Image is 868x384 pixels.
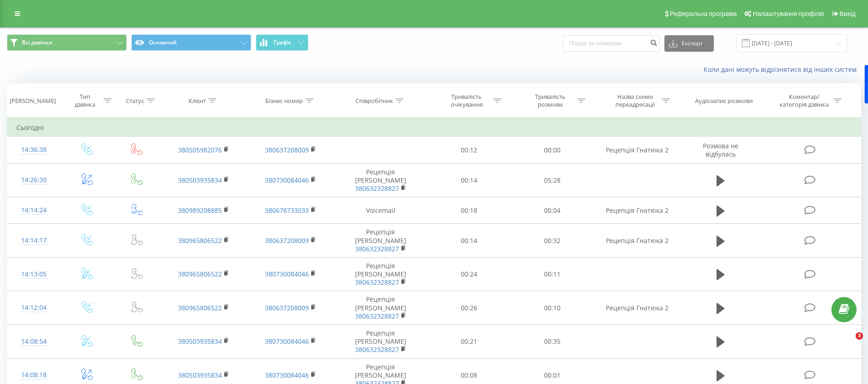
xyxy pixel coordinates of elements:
[178,236,222,245] a: 380965806522
[334,257,427,291] td: Рецепція [PERSON_NAME]
[256,34,308,51] button: Графік
[442,93,491,108] div: Тривалість очікування
[427,163,511,197] td: 00:14
[837,332,859,354] iframe: Intercom live chat
[355,244,399,253] a: 380632328827
[265,206,309,215] a: 380678733033
[131,34,251,51] button: Основний
[704,65,861,74] a: Коли дані можуть відрізнятися вiд інших систем
[511,325,594,359] td: 00:35
[355,345,399,354] a: 380632328827
[856,332,863,340] span: 3
[69,93,101,108] div: Тип дзвінка
[511,137,594,163] td: 00:00
[178,146,222,154] a: 380505982076
[695,97,753,105] div: Аудіозапис розмови
[265,303,309,312] a: 380637208009
[355,278,399,287] a: 380632328827
[334,224,427,258] td: Рецепція [PERSON_NAME]
[334,325,427,359] td: Рецепція [PERSON_NAME]
[511,197,594,224] td: 00:04
[511,291,594,325] td: 00:10
[265,146,309,154] a: 380637208009
[178,337,222,346] a: 380503935834
[777,93,831,108] div: Коментар/категорія дзвінка
[427,224,511,258] td: 00:14
[334,197,427,224] td: Voicemail
[511,257,594,291] td: 00:11
[670,10,737,17] span: Реферальна програма
[563,35,660,52] input: Пошук за номером
[265,371,309,379] a: 380730084046
[355,184,399,193] a: 380632328827
[265,270,309,278] a: 380730084046
[7,34,127,51] button: Всі дзвінки
[610,93,659,108] div: Назва схеми переадресації
[594,137,680,163] td: Рецепція Гнатюка 2
[274,39,291,46] span: Графік
[178,303,222,312] a: 380965806522
[356,97,393,105] div: Співробітник
[594,224,680,258] td: Рецепція Гнатюка 2
[594,197,680,224] td: Рецепція Гнатюка 2
[427,197,511,224] td: 00:18
[334,163,427,197] td: Рецепція [PERSON_NAME]
[526,93,575,108] div: Тривалість розмови
[355,312,399,320] a: 380632328827
[753,10,824,17] span: Налаштування профілю
[178,206,222,215] a: 380989208885
[334,291,427,325] td: Рецепція [PERSON_NAME]
[265,97,303,105] div: Бізнес номер
[178,176,222,184] a: 380503935834
[126,97,144,105] div: Статус
[511,163,594,197] td: 05:28
[427,291,511,325] td: 00:26
[10,97,56,105] div: [PERSON_NAME]
[16,201,51,219] div: 14:14:24
[265,337,309,346] a: 380730084046
[840,10,856,17] span: Вихід
[16,232,51,249] div: 14:14:17
[511,224,594,258] td: 00:32
[664,35,714,52] button: Експорт
[16,366,51,384] div: 14:08:18
[189,97,206,105] div: Клієнт
[16,333,51,351] div: 14:08:54
[16,265,51,283] div: 14:13:05
[427,257,511,291] td: 00:24
[594,291,680,325] td: Рецепція Гнатюка 2
[22,39,52,46] span: Всі дзвінки
[427,137,511,163] td: 00:12
[265,236,309,245] a: 380637208009
[16,299,51,317] div: 14:12:04
[178,270,222,278] a: 380965806522
[16,171,51,189] div: 14:26:30
[703,141,739,158] span: Розмова не відбулась
[427,325,511,359] td: 00:21
[265,176,309,184] a: 380730084046
[178,371,222,379] a: 380503935834
[7,119,861,137] td: Сьогодні
[16,141,51,159] div: 14:36:38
